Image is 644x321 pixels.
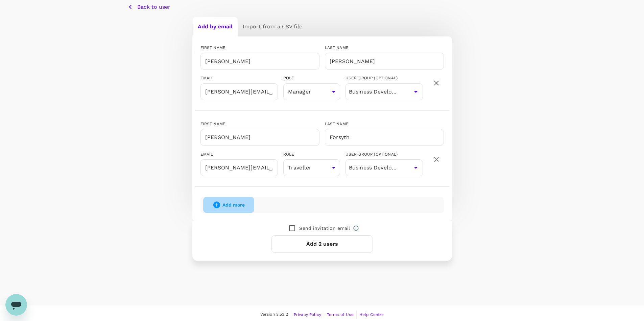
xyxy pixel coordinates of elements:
[411,163,421,172] button: Open
[283,83,340,100] div: Manager
[294,312,321,317] span: Privacy Policy
[203,197,254,213] button: Add more
[200,121,319,128] div: FIRST NAME
[127,3,170,11] button: Back to user
[200,75,278,82] div: EMAIL
[5,294,27,316] iframe: Button to launch messaging window
[271,235,373,253] button: Add 2 users
[222,202,245,208] span: Add more
[200,45,319,51] div: FIRST NAME
[283,159,340,176] div: Traveller
[359,312,384,317] span: Help Centre
[325,121,444,128] div: LAST NAME
[283,75,340,82] div: ROLE
[299,225,350,232] p: Send invitation email
[260,311,288,318] span: Version 3.53.2
[325,45,444,51] div: LAST NAME
[359,311,384,318] a: Help Centre
[137,3,170,11] p: Back to user
[345,151,423,158] div: USER GROUP (OPTIONAL)
[200,151,278,158] div: EMAIL
[411,87,421,97] button: Open
[283,151,340,158] div: ROLE
[345,75,423,82] div: USER GROUP (OPTIONAL)
[327,312,354,317] span: Terms of Use
[198,22,233,31] h6: Add by email
[243,22,302,31] h6: Import from a CSV file
[327,311,354,318] a: Terms of Use
[294,311,321,318] a: Privacy Policy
